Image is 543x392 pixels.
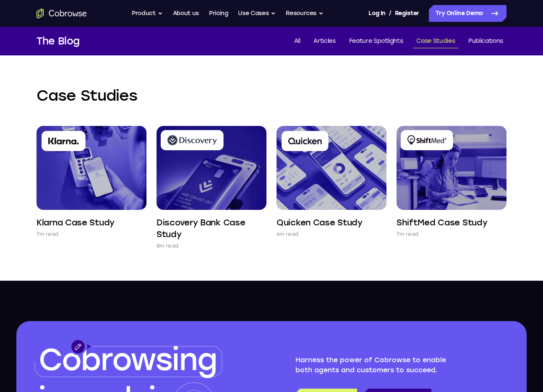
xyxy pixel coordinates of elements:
button: Product [132,5,163,22]
button: Use Cases [238,5,276,22]
img: Quicken Case Study [277,126,386,210]
h4: ShiftMed Case Study [397,217,487,228]
p: 7m read [397,230,418,238]
button: Resources [286,5,324,22]
span: Cobrowsing [39,342,217,378]
img: Discovery Bank Case Study [157,126,266,210]
h4: Klarna Case Study [37,217,115,228]
p: 6m read [277,230,298,238]
a: Go to the home page [37,8,87,18]
img: Klarna Case Study [37,126,146,210]
h1: The Blog [37,34,80,49]
a: ShiftMed Case Study 7m read [397,126,506,238]
h4: Discovery Bank Case Study [157,217,266,240]
a: Try Online Demo [429,5,506,22]
a: Articles [310,34,339,48]
a: Feature Spotlights [346,34,407,48]
p: 7m read [37,230,58,238]
p: Harness the power of Cobrowse to enable both agents and customers to succeed. [295,355,464,375]
a: Publications [465,34,506,48]
span: / [389,8,392,18]
a: Case Studies [413,34,458,48]
a: About us [173,5,199,22]
a: Klarna Case Study 7m read [37,126,146,238]
a: Quicken Case Study 6m read [277,126,386,238]
h4: Quicken Case Study [277,217,363,228]
img: ShiftMed Case Study [397,126,506,210]
a: Register [395,5,419,22]
a: Discovery Bank Case Study 8m read [157,126,266,250]
p: 8m read [157,242,178,250]
h2: Case Studies [37,86,506,106]
a: All [291,34,304,48]
a: Pricing [209,5,228,22]
a: Log In [368,5,385,22]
